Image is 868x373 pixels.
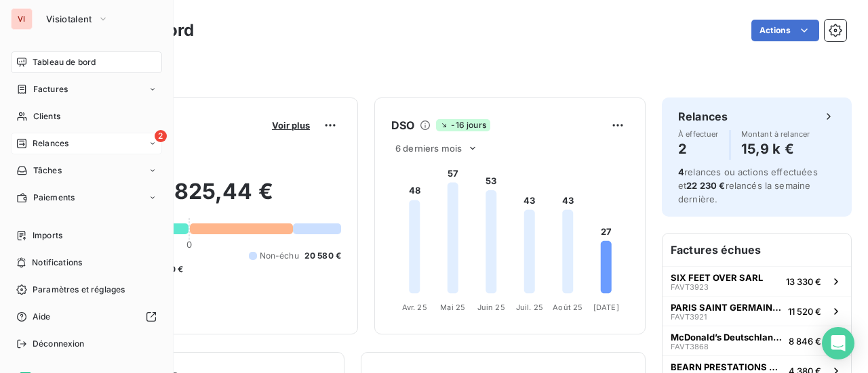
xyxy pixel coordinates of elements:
[186,239,192,250] span: 0
[671,332,783,343] span: McDonald’s Deutschland LLC
[33,83,68,95] span: Factures
[33,137,68,150] span: Relances
[260,250,299,262] span: Non-échu
[477,303,505,312] tspan: Juin 25
[33,192,75,204] span: Paiements
[33,284,125,296] span: Paramètres et réglages
[751,20,819,41] button: Actions
[268,119,314,131] button: Voir plus
[33,110,60,123] span: Clients
[593,303,619,312] tspan: [DATE]
[33,338,85,350] span: Déconnexion
[33,229,62,242] span: Imports
[402,303,427,312] tspan: Avr. 25
[788,306,821,317] span: 11 520 €
[671,343,709,351] span: FAVT3868
[11,306,162,328] a: Aide
[663,326,851,355] button: McDonald’s Deutschland LLCFAVT38688 846 €
[671,313,707,321] span: FAVT3921
[436,119,490,131] span: -16 jours
[686,180,725,191] span: 22 230 €
[304,250,341,262] span: 20 580 €
[671,302,783,313] span: PARIS SAINT GERMAIN FOOTBALL
[671,361,783,372] span: BEARN PRESTATIONS SERVICE
[741,138,810,160] h4: 15,9 k €
[678,108,728,125] h6: Relances
[678,167,684,177] span: 4
[663,266,851,296] button: SIX FEET OVER SARLFAVT392313 330 €
[678,130,719,138] span: À effectuer
[77,178,341,219] h2: 16 825,44 €
[391,117,414,133] h6: DSO
[33,164,62,177] span: Tâches
[33,311,51,323] span: Aide
[32,257,82,269] span: Notifications
[11,8,33,30] div: VI
[741,130,810,138] span: Montant à relancer
[395,143,462,154] span: 6 derniers mois
[671,283,709,291] span: FAVT3923
[786,276,821,287] span: 13 330 €
[553,303,583,312] tspan: Août 25
[272,120,310,131] span: Voir plus
[46,14,92,24] span: Visiotalent
[663,296,851,326] button: PARIS SAINT GERMAIN FOOTBALLFAVT392111 520 €
[440,303,465,312] tspan: Mai 25
[516,303,543,312] tspan: Juil. 25
[33,56,96,68] span: Tableau de bord
[671,272,763,283] span: SIX FEET OVER SARL
[663,234,851,266] h6: Factures échues
[789,336,821,347] span: 8 846 €
[678,138,719,160] h4: 2
[822,327,854,359] div: Open Intercom Messenger
[155,130,167,142] span: 2
[678,167,818,204] span: relances ou actions effectuées et relancés la semaine dernière.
